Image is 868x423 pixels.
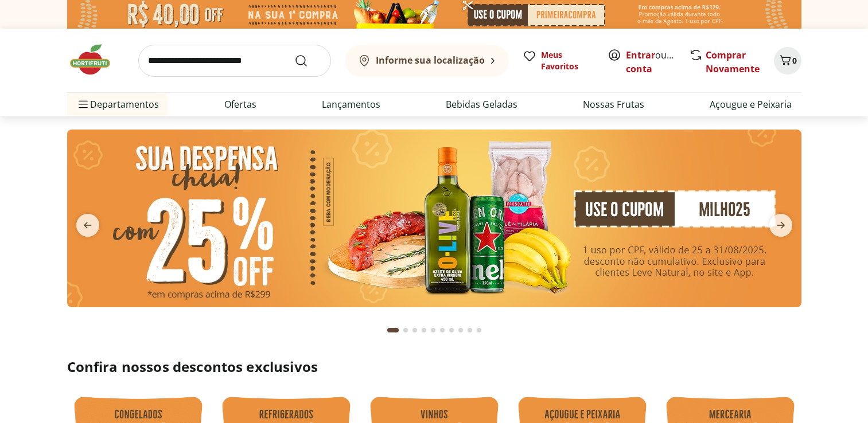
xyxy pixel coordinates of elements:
[474,316,484,344] button: Go to page 10 from fs-carousel
[446,97,517,111] a: Bebidas Geladas
[706,49,760,75] a: Comprar Novamente
[774,47,801,75] button: Carrinho
[322,97,380,111] a: Lançamentos
[67,130,801,307] img: cupom
[294,54,322,68] button: Submit Search
[710,97,792,111] a: Açougue e Peixaria
[67,358,801,376] h2: Confira nossos descontos exclusivos
[626,48,677,76] span: ou
[385,316,401,344] button: Current page from fs-carousel
[541,49,594,72] span: Meus Favoritos
[626,49,655,61] a: Entrar
[456,316,465,344] button: Go to page 8 from fs-carousel
[410,316,419,344] button: Go to page 3 from fs-carousel
[438,316,447,344] button: Go to page 6 from fs-carousel
[376,54,485,66] b: Informe sua localização
[345,45,509,77] button: Informe sua localização
[224,97,256,111] a: Ofertas
[792,55,797,66] span: 0
[401,316,410,344] button: Go to page 2 from fs-carousel
[626,49,689,75] a: Criar conta
[76,91,90,118] button: Menu
[760,214,801,237] button: next
[67,42,124,77] img: Hortifruti
[523,49,594,72] a: Meus Favoritos
[67,214,108,237] button: previous
[429,316,438,344] button: Go to page 5 from fs-carousel
[138,45,331,77] input: search
[465,316,474,344] button: Go to page 9 from fs-carousel
[447,316,456,344] button: Go to page 7 from fs-carousel
[76,91,159,118] span: Departamentos
[419,316,429,344] button: Go to page 4 from fs-carousel
[583,97,644,111] a: Nossas Frutas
